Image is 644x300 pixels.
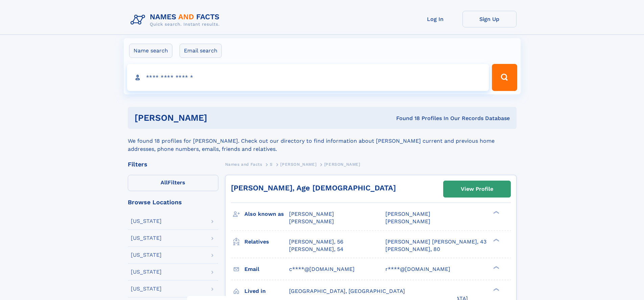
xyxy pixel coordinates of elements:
span: [PERSON_NAME] [280,162,316,167]
h1: [PERSON_NAME] [135,114,302,122]
div: ❯ [492,287,500,292]
div: We found 18 profiles for [PERSON_NAME]. Check out our directory to find information about [PERSON... [128,129,517,153]
label: Filters [128,175,218,191]
div: Filters [128,161,218,167]
a: Sign Up [462,11,517,27]
span: S [270,162,273,167]
a: [PERSON_NAME], 80 [385,246,440,253]
div: [US_STATE] [131,269,162,275]
div: [US_STATE] [131,286,162,292]
a: [PERSON_NAME], 56 [289,238,343,246]
span: [PERSON_NAME] [324,162,360,167]
div: ❯ [492,265,500,270]
span: [PERSON_NAME] [289,218,334,225]
a: View Profile [444,181,510,197]
div: Browse Locations [128,199,218,205]
div: ❯ [492,210,500,215]
a: [PERSON_NAME] [280,160,316,168]
div: [US_STATE] [131,252,162,258]
a: [PERSON_NAME] [PERSON_NAME], 43 [385,238,486,246]
label: Email search [180,44,222,58]
div: [US_STATE] [131,235,162,241]
a: [PERSON_NAME], 54 [289,246,343,253]
span: [GEOGRAPHIC_DATA], [GEOGRAPHIC_DATA] [289,288,405,294]
input: search input [127,64,489,91]
a: Log In [408,11,462,27]
img: Logo Names and Facts [128,11,225,29]
a: Names and Facts [225,160,262,168]
div: ❯ [492,238,500,242]
span: [PERSON_NAME] [289,211,334,217]
span: [PERSON_NAME] [385,211,430,217]
span: All [161,179,168,186]
div: [US_STATE] [131,218,162,224]
a: S [270,160,273,168]
h3: Lived in [244,285,289,297]
h3: Relatives [244,236,289,248]
h3: Email [244,263,289,275]
div: View Profile [461,181,493,197]
a: [PERSON_NAME], Age [DEMOGRAPHIC_DATA] [231,184,396,192]
label: Name search [129,44,172,58]
span: [PERSON_NAME] [385,218,430,225]
button: Search Button [492,64,517,91]
h3: Also known as [244,208,289,220]
div: Found 18 Profiles In Our Records Database [302,115,510,122]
